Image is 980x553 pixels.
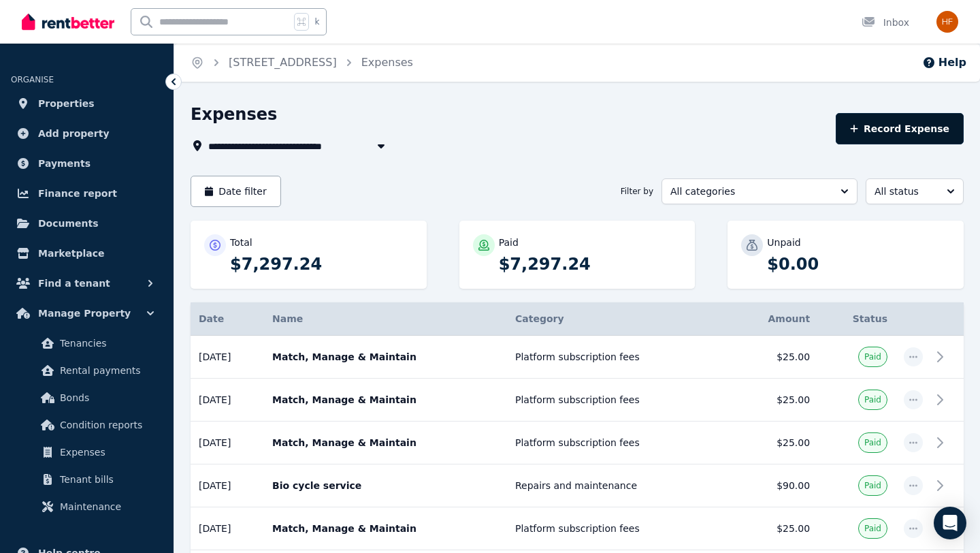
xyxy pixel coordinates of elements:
span: Tenant bills [60,471,152,488]
td: Platform subscription fees [507,507,720,550]
a: Rental payments [16,357,157,384]
img: RentBetter [22,12,114,32]
span: Properties [38,95,95,112]
p: Match, Manage & Maintain [272,522,499,535]
button: Date filter [191,176,281,207]
td: $25.00 [720,379,818,422]
span: Paid [864,351,881,362]
p: Match, Manage & Maintain [272,350,499,364]
span: Add property [38,125,110,142]
a: Add property [11,120,163,147]
th: Date [191,302,264,336]
a: Maintenance [16,493,157,520]
td: Platform subscription fees [507,422,720,464]
span: k [314,16,319,27]
span: Tenancies [60,335,152,351]
td: Platform subscription fees [507,379,720,422]
p: Bio cycle service [272,479,499,492]
th: Category [507,302,720,336]
span: Bonds [60,390,152,406]
span: Paid [864,523,881,534]
nav: Breadcrumb [174,44,429,82]
a: [STREET_ADDRESS] [229,56,337,69]
button: All status [866,178,964,204]
h1: Expenses [191,104,277,125]
span: Paid [864,394,881,405]
div: Inbox [862,16,909,29]
td: Platform subscription fees [507,336,720,379]
th: Amount [720,302,818,336]
span: Rental payments [60,362,152,379]
td: $90.00 [720,464,818,507]
a: Bonds [16,384,157,411]
span: Marketplace [38,245,104,262]
a: Finance report [11,180,163,207]
a: Payments [11,150,163,177]
span: Maintenance [60,499,152,515]
td: Repairs and maintenance [507,464,720,507]
p: Paid [499,236,519,249]
a: Expenses [361,56,413,69]
span: Documents [38,215,99,232]
a: Condition reports [16,411,157,439]
p: Match, Manage & Maintain [272,393,499,407]
span: Paid [864,480,881,491]
button: All categories [661,178,857,204]
a: Expenses [16,439,157,466]
button: Manage Property [11,300,163,327]
span: ORGANISE [11,75,54,84]
a: Properties [11,90,163,117]
div: Open Intercom Messenger [934,507,966,539]
th: Name [264,302,507,336]
p: $0.00 [767,253,950,275]
td: [DATE] [191,336,264,379]
td: [DATE] [191,379,264,422]
span: Filter by [621,186,653,197]
p: $7,297.24 [230,253,413,275]
th: Status [818,302,896,336]
a: Marketplace [11,240,163,267]
p: Total [230,236,252,249]
a: Documents [11,210,163,237]
td: [DATE] [191,464,264,507]
a: Tenancies [16,330,157,357]
span: Expenses [60,444,152,460]
td: $25.00 [720,336,818,379]
a: Tenant bills [16,466,157,493]
button: Record Expense [836,113,964,144]
img: Helen Fogarty [936,11,958,33]
p: $7,297.24 [499,253,682,275]
span: Payments [38,155,91,172]
td: [DATE] [191,422,264,464]
span: Find a tenant [38,275,110,291]
span: Paid [864,437,881,448]
span: Finance report [38,185,117,202]
p: Unpaid [767,236,800,249]
span: All categories [670,185,830,198]
td: $25.00 [720,422,818,464]
span: All status [875,185,936,198]
td: [DATE] [191,507,264,550]
p: Match, Manage & Maintain [272,436,499,449]
span: Manage Property [38,305,131,321]
button: Help [922,54,966,71]
button: Find a tenant [11,270,163,297]
span: Condition reports [60,417,152,433]
td: $25.00 [720,507,818,550]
